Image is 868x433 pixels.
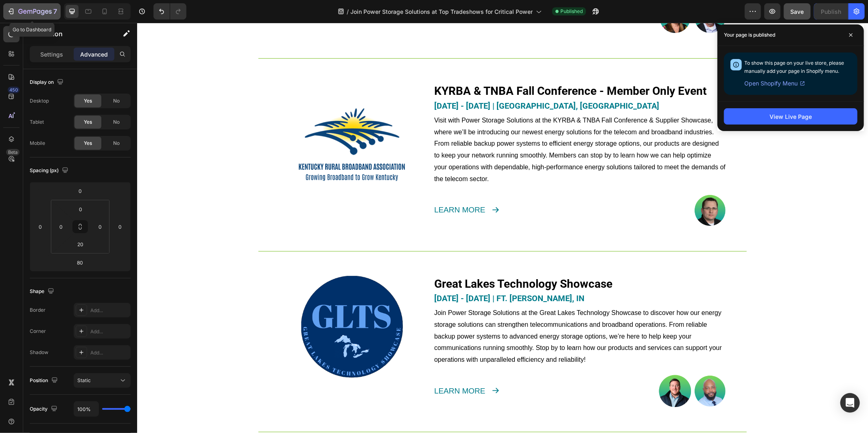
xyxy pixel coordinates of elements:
[30,165,70,176] div: Spacing (px)
[724,31,775,39] p: Your page is published
[297,78,522,88] strong: [DATE] - [DATE] | [GEOGRAPHIC_DATA], [GEOGRAPHIC_DATA]
[30,328,46,335] div: Corner
[72,256,88,269] input: 80
[560,8,583,15] span: Published
[350,7,533,16] span: Join Power Storage Solutions at Top Tradeshows for Critical Power
[791,8,804,15] span: Save
[557,171,589,204] img: gempages_523498509446415604-310b74fd-7a81-4916-8a99-c1369cbc227c.png
[6,149,20,155] div: Beta
[297,364,348,372] a: LEARN MORE
[39,29,106,39] p: Section
[814,3,848,20] button: Publish
[34,221,46,233] input: 0
[90,328,129,335] div: Add...
[84,140,92,147] span: Yes
[724,108,857,125] button: View Live Page
[74,402,98,416] input: Auto
[55,221,67,233] input: 0px
[113,140,120,147] span: No
[744,79,798,88] span: Open Shopify Menu
[297,94,588,160] span: Visit with Power Storage Solutions at the KYRBA & TNBA Fall Conference & Supplier Showcase, where...
[840,393,860,413] div: Open Intercom Messenger
[557,352,589,385] img: Manny_Carter_Profile_Pic.png
[297,183,348,191] a: LEARN MORE
[90,307,129,314] div: Add...
[77,377,91,383] span: Static
[30,140,45,147] div: Mobile
[297,61,569,75] a: KYRBA & TNBA Fall Conference - Member Only Event
[297,286,585,340] span: Join Power Storage Solutions at the Great Lakes Technology Showcase to discover how our energy st...
[784,3,811,20] button: Save
[72,203,89,215] input: 0px
[30,77,65,88] div: Display on
[8,87,20,93] div: 450
[84,97,92,105] span: Yes
[770,112,812,121] div: View Live Page
[114,221,126,233] input: 0
[154,60,276,182] img: gempages_523498509446415604-08ccbe97-b60b-473a-b558-914eeef87146.png
[297,254,475,268] a: Great Lakes Technology Showcase
[30,286,56,297] div: Shape
[74,373,131,388] button: Static
[744,60,844,74] span: To show this page on your live store, please manually add your page in Shopify menu.
[113,97,120,105] span: No
[30,118,44,126] div: Tablet
[72,185,88,197] input: 0
[522,352,554,385] img: Will_Hamilton_Profile_Pic.png
[40,50,63,59] p: Settings
[164,253,266,355] img: gempages_523498509446415604-092e47f8-f548-4500-912f-4c479e404357.png
[3,3,61,20] button: 7
[30,306,46,314] div: Border
[153,3,186,20] div: Undo/Redo
[80,50,108,59] p: Advanced
[30,349,48,356] div: Shadow
[30,375,59,386] div: Position
[90,349,129,356] div: Add...
[137,23,868,433] iframe: Design area
[72,238,89,250] input: 20px
[53,7,57,16] p: 7
[113,118,120,126] span: No
[30,97,49,105] div: Desktop
[94,221,106,233] input: 0px
[30,404,59,415] div: Opacity
[821,7,841,16] div: Publish
[84,118,92,126] span: Yes
[297,271,447,280] strong: [DATE] - [DATE] | ft. [PERSON_NAME], in
[347,7,349,16] span: /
